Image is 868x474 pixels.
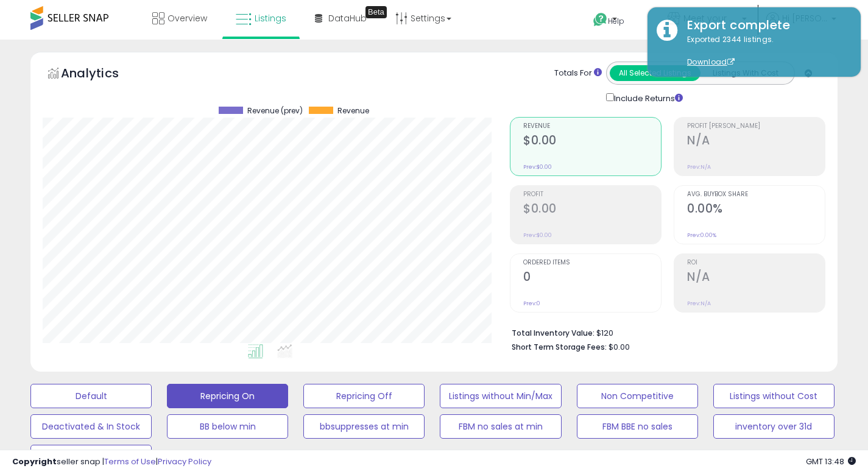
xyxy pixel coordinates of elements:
[328,12,367,24] span: DataHub
[577,384,698,408] button: Non Competitive
[584,3,648,40] a: Help
[12,456,211,468] div: seller snap | |
[440,414,561,439] button: FBM no sales at min
[337,107,369,115] span: Revenue
[678,34,852,68] div: Exported 2344 listings.
[523,232,552,239] small: Prev: $0.00
[365,6,387,18] div: Tooltip anchor
[687,232,716,239] small: Prev: 0.00%
[713,414,834,439] button: inventory over 31d
[30,384,152,408] button: Default
[104,456,156,467] a: Terms of Use
[523,202,661,218] h2: $0.00
[678,16,852,34] div: Export complete
[30,445,152,469] button: 0 comp no sales
[687,133,825,150] h2: N/A
[713,384,834,408] button: Listings without Cost
[512,342,607,352] b: Short Term Storage Fees:
[806,456,856,467] span: 2025-09-15 13:48 GMT
[554,68,602,79] div: Totals For
[687,191,825,198] span: Avg. Buybox Share
[523,191,661,198] span: Profit
[30,414,152,439] button: Deactivated & In Stock
[687,57,735,67] a: Download
[61,65,143,85] h5: Analytics
[512,328,595,338] b: Total Inventory Value:
[523,270,661,286] h2: 0
[303,384,425,408] button: Repricing Off
[687,123,825,130] span: Profit [PERSON_NAME]
[608,16,624,26] span: Help
[247,107,303,115] span: Revenue (prev)
[687,202,825,218] h2: 0.00%
[303,414,425,439] button: bbsuppresses at min
[687,163,711,171] small: Prev: N/A
[158,456,211,467] a: Privacy Policy
[687,300,711,307] small: Prev: N/A
[687,270,825,286] h2: N/A
[167,384,288,408] button: Repricing On
[523,300,540,307] small: Prev: 0
[597,91,697,105] div: Include Returns
[255,12,286,24] span: Listings
[593,12,608,27] i: Get Help
[577,414,698,439] button: FBM BBE no sales
[523,163,552,171] small: Prev: $0.00
[687,260,825,266] span: ROI
[523,123,661,130] span: Revenue
[12,456,57,467] strong: Copyright
[167,414,288,439] button: BB below min
[512,325,816,339] li: $120
[609,341,630,353] span: $0.00
[168,12,207,24] span: Overview
[440,384,561,408] button: Listings without Min/Max
[523,133,661,150] h2: $0.00
[523,260,661,266] span: Ordered Items
[610,65,700,81] button: All Selected Listings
